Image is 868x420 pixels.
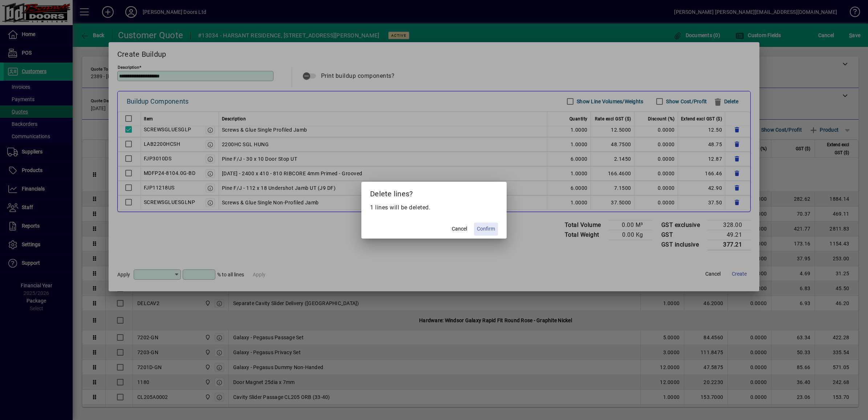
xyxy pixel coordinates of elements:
button: Confirm [474,223,498,236]
h2: Delete lines? [361,182,507,203]
button: Cancel [448,223,471,236]
span: Cancel [452,225,467,233]
span: Confirm [477,225,495,233]
p: 1 lines will be deleted. [370,203,498,212]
